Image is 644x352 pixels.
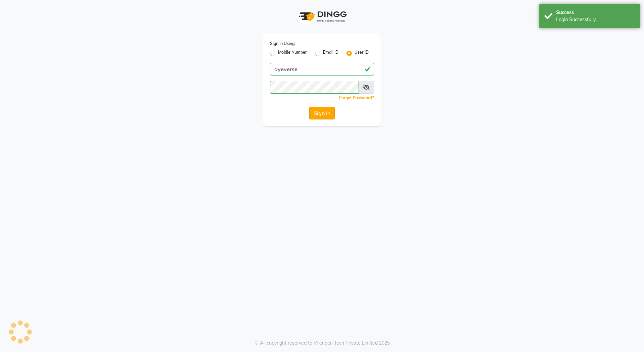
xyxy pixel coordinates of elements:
input: Username [270,81,359,94]
div: Login Successfully. [556,16,635,23]
div: Success [556,9,635,16]
label: User ID [355,49,369,57]
label: Mobile Number [278,49,307,57]
img: logo1.svg [295,7,349,27]
input: Username [270,63,374,76]
a: Forgot Password? [339,95,374,100]
label: Email ID [323,49,338,57]
label: Sign In Using: [270,41,296,47]
button: Sign In [309,107,335,119]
